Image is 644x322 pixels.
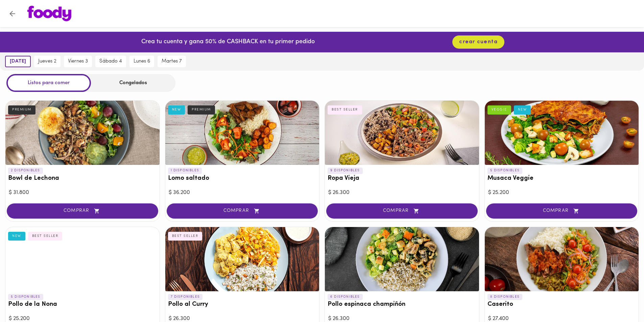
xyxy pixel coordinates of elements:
span: [DATE] [10,58,26,65]
div: Congelados [91,74,175,92]
p: 9 DISPONIBLES [328,168,363,174]
button: COMPRAR [486,203,638,219]
div: Pollo al Curry [165,227,319,291]
button: COMPRAR [7,203,158,219]
div: NEW [168,105,185,114]
button: lunes 6 [129,56,154,67]
div: Pollo espinaca champiñón [325,227,479,291]
button: jueves 2 [34,56,61,67]
div: BEST SELLER [328,105,362,114]
button: crear cuenta [452,35,504,49]
img: logo.png [27,6,71,21]
span: COMPRAR [175,208,310,214]
span: crear cuenta [459,39,498,45]
p: 8 DISPONIBLES [487,294,523,300]
div: Bowl de Lechona [5,101,160,165]
button: viernes 3 [64,56,92,67]
span: lunes 6 [134,58,150,65]
div: $ 36.200 [169,189,316,197]
p: 6 DISPONIBLES [328,294,363,300]
h3: Musaca Veggie [487,175,636,182]
div: Caserito [485,227,639,291]
div: VEGGIE [487,105,511,114]
div: $ 26.300 [328,189,476,197]
span: COMPRAR [495,208,629,214]
p: Crea tu cuenta y gana 50% de CASHBACK en tu primer pedido [141,38,315,47]
h3: Pollo de la Nona [8,301,157,308]
button: Volver [4,5,21,22]
span: sábado 4 [99,58,122,65]
div: PREMIUM [8,105,35,114]
span: martes 7 [162,58,182,65]
span: COMPRAR [15,208,150,214]
div: Musaca Veggie [485,101,639,165]
p: 1 DISPONIBLES [168,168,202,174]
button: [DATE] [5,56,31,67]
button: COMPRAR [326,203,478,219]
h3: Pollo espinaca champiñón [328,301,476,308]
div: BEST SELLER [168,232,202,241]
div: Lomo saltado [165,101,319,165]
button: martes 7 [158,56,186,67]
div: PREMIUM [188,105,215,114]
iframe: Messagebird Livechat Widget [605,283,637,315]
div: BEST SELLER [28,232,63,241]
div: NEW [514,105,531,114]
span: COMPRAR [335,208,469,214]
h3: Ropa Vieja [328,175,476,182]
p: 5 DISPONIBLES [487,168,523,174]
p: 7 DISPONIBLES [168,294,203,300]
span: jueves 2 [38,58,56,65]
div: NEW [8,232,25,241]
h3: Pollo al Curry [168,301,317,308]
div: Ropa Vieja [325,101,479,165]
p: 2 DISPONIBLES [8,168,43,174]
h3: Bowl de Lechona [8,175,157,182]
div: $ 25.200 [488,189,636,197]
div: Pollo de la Nona [5,227,160,291]
p: 5 DISPONIBLES [8,294,43,300]
span: viernes 3 [68,58,88,65]
h3: Lomo saltado [168,175,317,182]
button: COMPRAR [167,203,318,219]
h3: Caserito [487,301,636,308]
button: sábado 4 [95,56,126,67]
div: $ 31.800 [9,189,156,197]
div: Listos para comer [6,74,91,92]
